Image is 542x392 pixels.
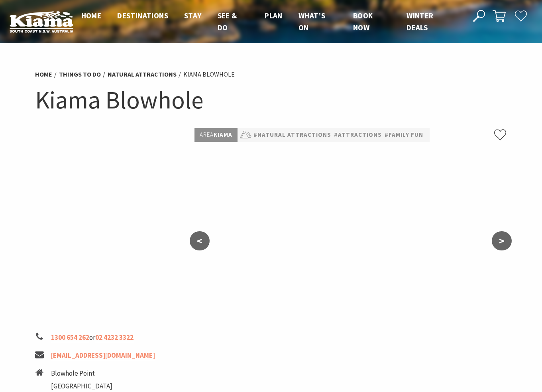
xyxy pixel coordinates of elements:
span: Area [200,131,214,138]
a: [EMAIL_ADDRESS][DOMAIN_NAME] [51,351,155,360]
button: > [492,231,512,250]
nav: Main Menu [73,10,464,34]
a: #Attractions [334,130,382,140]
span: What’s On [298,11,325,32]
span: Plan [265,11,283,20]
a: Natural Attractions [108,70,177,79]
span: Destinations [117,11,168,20]
p: Kiama [194,128,238,142]
a: #Family Fun [385,130,423,140]
span: Stay [184,11,202,20]
a: Home [35,70,52,79]
li: Blowhole Point [51,368,128,379]
span: Book now [353,11,373,32]
span: See & Do [218,11,237,32]
li: or [35,332,188,343]
span: Winter Deals [406,11,433,32]
li: Kiama Blowhole [183,69,235,80]
img: Kiama Logo [10,11,73,33]
button: < [190,231,210,250]
li: [GEOGRAPHIC_DATA] [51,381,128,392]
a: Things To Do [59,70,101,79]
a: 02 4232 3322 [95,333,134,342]
a: #Natural Attractions [253,130,331,140]
a: 1300 654 262 [51,333,89,342]
h1: Kiama Blowhole [35,84,507,116]
span: Home [81,11,102,20]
